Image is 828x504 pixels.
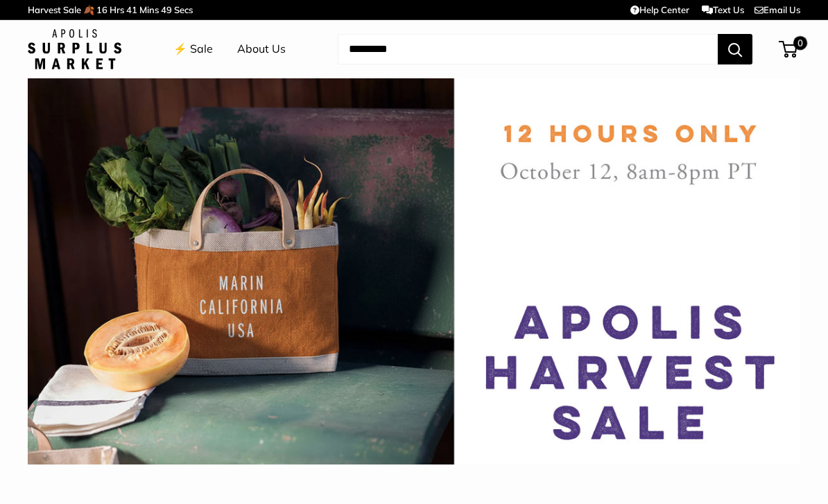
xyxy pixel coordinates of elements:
img: Apolis: Surplus Market [28,29,121,69]
a: Text Us [702,4,744,15]
a: Help Center [630,4,689,15]
span: Mins [139,4,159,15]
span: Hrs [110,4,124,15]
span: 16 [96,4,107,15]
span: 41 [126,4,137,15]
a: ⚡️ Sale [173,39,213,60]
span: Secs [174,4,193,15]
a: About Us [237,39,286,60]
a: 0 [780,41,797,58]
input: Search... [338,34,718,64]
span: 49 [161,4,172,15]
button: Search [718,34,752,64]
span: 0 [793,36,807,50]
a: Email Us [754,4,800,15]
